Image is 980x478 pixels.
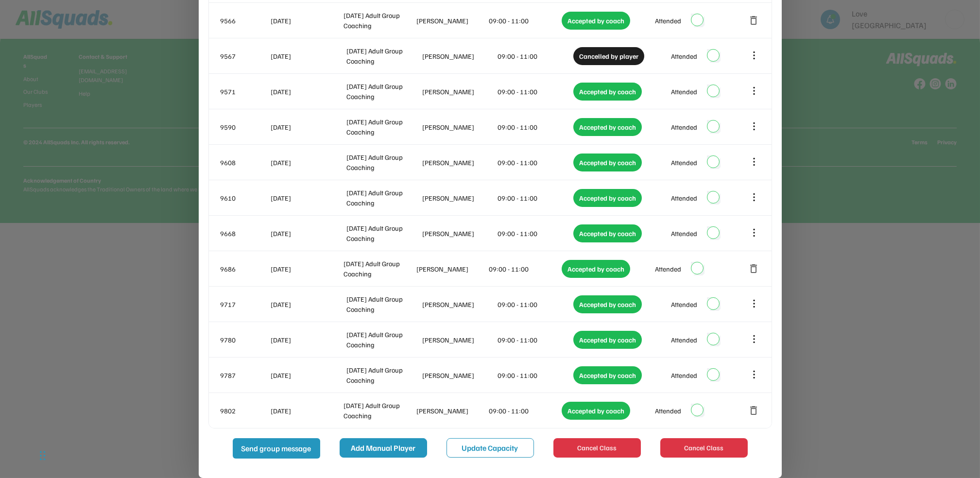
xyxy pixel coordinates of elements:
[422,228,496,239] div: [PERSON_NAME]
[748,15,760,26] button: delete
[422,370,496,380] div: [PERSON_NAME]
[221,51,269,61] div: 9567
[573,154,642,171] div: Accepted by coach
[553,438,641,458] button: Cancel Class
[271,335,345,345] div: [DATE]
[671,86,697,97] div: Attended
[422,299,496,309] div: [PERSON_NAME]
[221,122,269,132] div: 9590
[573,118,642,136] div: Accepted by coach
[489,406,560,416] div: 09:00 - 11:00
[671,193,697,203] div: Attended
[271,16,342,26] div: [DATE]
[416,406,487,416] div: [PERSON_NAME]
[498,157,572,168] div: 09:00 - 11:00
[346,152,420,172] div: [DATE] Adult Group Coaching
[221,299,269,309] div: 9717
[573,331,642,349] div: Accepted by coach
[573,83,642,101] div: Accepted by coach
[498,122,572,132] div: 09:00 - 11:00
[416,16,487,26] div: [PERSON_NAME]
[271,299,345,309] div: [DATE]
[655,406,681,416] div: Attended
[748,263,760,274] button: delete
[271,86,345,97] div: [DATE]
[573,189,642,207] div: Accepted by coach
[416,264,487,274] div: [PERSON_NAME]
[346,188,420,208] div: [DATE] Adult Group Coaching
[271,157,345,168] div: [DATE]
[498,335,572,345] div: 09:00 - 11:00
[346,81,420,102] div: [DATE] Adult Group Coaching
[422,335,496,345] div: [PERSON_NAME]
[655,16,681,26] div: Attended
[221,228,269,239] div: 9668
[671,228,697,239] div: Attended
[671,157,697,168] div: Attended
[498,299,572,309] div: 09:00 - 11:00
[221,370,269,380] div: 9787
[346,117,420,137] div: [DATE] Adult Group Coaching
[422,193,496,203] div: [PERSON_NAME]
[573,366,642,384] div: Accepted by coach
[498,228,572,239] div: 09:00 - 11:00
[573,47,644,65] div: Cancelled by player
[671,299,697,309] div: Attended
[562,402,630,420] div: Accepted by coach
[498,51,572,61] div: 09:00 - 11:00
[573,224,642,242] div: Accepted by coach
[344,400,414,421] div: [DATE] Adult Group Coaching
[671,51,697,61] div: Attended
[221,157,269,168] div: 9608
[489,16,560,26] div: 09:00 - 11:00
[346,329,420,350] div: [DATE] Adult Group Coaching
[344,10,414,31] div: [DATE] Adult Group Coaching
[498,86,572,97] div: 09:00 - 11:00
[498,193,572,203] div: 09:00 - 11:00
[422,157,496,168] div: [PERSON_NAME]
[346,223,420,243] div: [DATE] Adult Group Coaching
[422,51,496,61] div: [PERSON_NAME]
[562,12,630,30] div: Accepted by coach
[221,86,269,97] div: 9571
[344,258,414,279] div: [DATE] Adult Group Coaching
[422,86,496,97] div: [PERSON_NAME]
[271,193,345,203] div: [DATE]
[671,370,697,380] div: Attended
[346,46,420,66] div: [DATE] Adult Group Coaching
[221,16,269,26] div: 9566
[655,264,681,274] div: Attended
[447,438,534,458] button: Update Capacity
[271,370,345,380] div: [DATE]
[573,295,642,313] div: Accepted by coach
[271,51,345,61] div: [DATE]
[221,406,269,416] div: 9802
[233,438,320,459] button: Send group message
[748,405,760,416] button: delete
[498,370,572,380] div: 09:00 - 11:00
[340,438,427,458] button: Add Manual Player
[671,122,697,132] div: Attended
[271,122,345,132] div: [DATE]
[422,122,496,132] div: [PERSON_NAME]
[346,365,420,385] div: [DATE] Adult Group Coaching
[271,406,342,416] div: [DATE]
[221,335,269,345] div: 9780
[271,228,345,239] div: [DATE]
[660,438,748,458] button: Cancel Class
[346,294,420,314] div: [DATE] Adult Group Coaching
[489,264,560,274] div: 09:00 - 11:00
[271,264,342,274] div: [DATE]
[221,264,269,274] div: 9686
[562,260,630,278] div: Accepted by coach
[671,335,697,345] div: Attended
[221,193,269,203] div: 9610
